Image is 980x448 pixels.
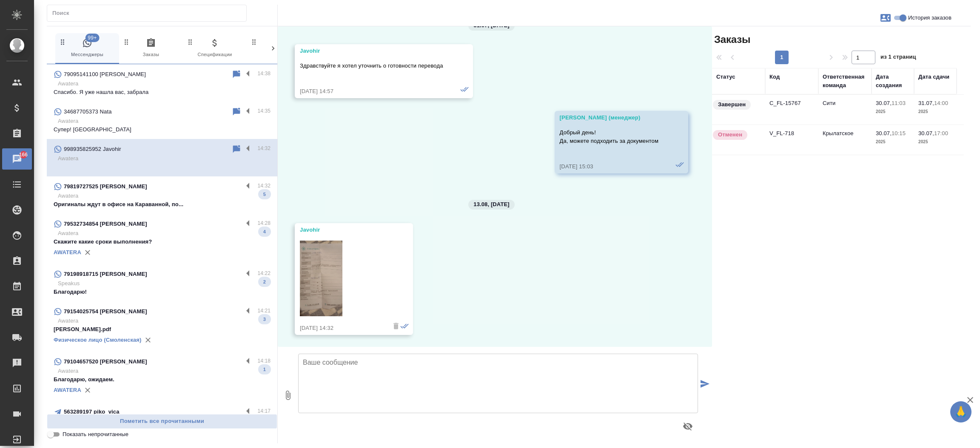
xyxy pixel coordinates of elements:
p: 79532734854 [PERSON_NAME] [64,220,147,228]
td: V_FL-718 [765,125,818,155]
button: Предпросмотр [678,416,698,437]
p: Спасибо. Я уже нашла вас, забрала [54,88,271,96]
div: 79819727525 [PERSON_NAME]14:32AwateraОригиналы ждут в офисе на Караванной, по...5 [47,176,277,214]
p: 14:38 [257,69,271,78]
p: Скажите какие сроки выполнения? [54,238,271,246]
p: Awatera [58,317,271,325]
p: Завершен [718,100,746,109]
div: [DATE] 15:03 [560,162,658,171]
p: Awatera [58,229,271,238]
span: 1 [258,365,271,374]
td: Сити [818,95,872,125]
div: Выставляет КМ после отмены со стороны клиента. Если уже после запуска – КМ пишет ПМу про отмену, ... [712,129,761,141]
p: 14:21 [257,306,271,315]
p: Добрый день! Да, можете подходить за документом [560,128,658,145]
span: Показать непрочитанные [63,430,128,439]
p: 79104657520 [PERSON_NAME] [64,357,147,366]
div: Пометить непрочитанным [231,107,242,117]
div: [PERSON_NAME] (менеджер) [560,113,658,122]
p: Awatera [58,79,271,88]
p: 2025 [918,108,952,116]
p: 563289197 piko_vica [64,408,120,416]
div: Дата создания [876,73,910,90]
span: История заказов [908,14,952,22]
p: 79154025754 [PERSON_NAME] [64,307,147,316]
div: Статус [716,73,735,81]
svg: Зажми и перетащи, чтобы поменять порядок вкладок [186,38,194,46]
p: Оригиналы ждут в офисе на Караванной, по... [54,200,271,209]
p: 14:32 [257,181,271,190]
p: 2025 [918,138,952,146]
div: 79154025754 [PERSON_NAME]14:21Awatera[PERSON_NAME].pdf3Физическое лицо (Смоленская) [47,301,277,352]
p: 17:00 [934,130,948,136]
td: C_FL-15767 [765,95,818,125]
button: Заявки [875,8,896,28]
svg: Зажми и перетащи, чтобы поменять порядок вкладок [59,38,67,46]
p: 79819727525 [PERSON_NAME] [64,182,147,191]
div: 79104657520 [PERSON_NAME]14:18AwateraБлагодарю, ожидаем.1AWATERA [47,352,277,402]
div: Javohir [300,226,383,234]
p: 2025 [876,108,910,116]
p: Awatera [58,117,271,125]
div: Дата сдачи [918,73,949,81]
div: [DATE] 14:32 [300,324,383,332]
p: 14:28 [257,219,271,227]
div: Ответственная команда [823,73,867,90]
span: 99+ [85,34,99,42]
div: 79532734854 [PERSON_NAME]14:28AwateraСкажите какие сроки выполнения?4AWATERA [47,214,277,264]
p: Awatera [58,154,271,163]
div: 998935825952 Javohir14:32Awatera [47,139,277,176]
span: 2 [258,278,271,286]
button: 🙏 [950,401,971,422]
span: Заказы [712,33,750,46]
span: Пометить все прочитанными [51,417,273,426]
input: Поиск [52,7,246,19]
p: Супер! [GEOGRAPHIC_DATA] [54,125,271,134]
button: Удалить привязку [142,334,154,346]
p: Благодарю! [54,288,271,296]
a: Физическое лицо (Смоленская) [54,337,142,343]
span: Мессенджеры [59,38,116,59]
p: 14:17 [257,407,271,415]
p: 14:32 [257,144,271,153]
span: 🙏 [954,403,968,421]
a: AWATERA [54,249,81,255]
button: Пометить все прочитанными [47,414,277,429]
td: Крылатское [818,125,872,155]
p: 13.08, [DATE] [473,200,509,209]
p: Speakus [58,279,271,288]
p: Здравствуйте я хотел уточнить о готовности перевода [300,62,443,70]
p: 10:15 [892,130,906,136]
div: 563289197 piko_vica14:17awatera_visaХорошо, я буду на связи!1 [47,402,277,439]
span: Клиенты [250,38,307,59]
p: Отменен [718,130,742,139]
span: 5 [258,190,271,198]
svg: Зажми и перетащи, чтобы поменять порядок вкладок [250,38,258,46]
svg: Зажми и перетащи, чтобы поменять порядок вкладок [122,38,131,46]
p: Awatera [58,367,271,375]
p: 14:00 [934,100,948,106]
p: [PERSON_NAME].pdf [54,325,271,334]
span: 4 [258,227,271,236]
a: AWATERA [54,387,81,393]
p: 79198918715 [PERSON_NAME] [64,270,147,278]
p: 14:35 [257,107,271,115]
span: из 1 страниц [880,52,916,64]
img: Thumbnail [300,241,342,317]
p: 30.07, [876,100,892,106]
p: Awatera [58,192,271,200]
div: Пометить непрочитанным [231,69,242,79]
span: 3 [258,315,271,323]
p: 14:18 [257,357,271,365]
div: 79198918715 [PERSON_NAME]14:22SpeakusБлагодарю!2 [47,264,277,301]
p: 11:03 [892,100,906,106]
button: Удалить привязку [81,246,94,259]
p: 30.07, [876,130,892,136]
button: Удалить привязку [81,384,94,397]
div: Выставляет КМ при направлении счета или после выполнения всех работ/сдачи заказа клиенту. Окончат... [712,99,761,111]
span: 166 [14,150,33,159]
div: 34687705373 Nata14:35AwateraСупер! [GEOGRAPHIC_DATA] [47,102,277,139]
a: 166 [2,148,32,170]
div: [DATE] 14:57 [300,87,443,96]
p: Благодарю, ожидаем. [54,375,271,384]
